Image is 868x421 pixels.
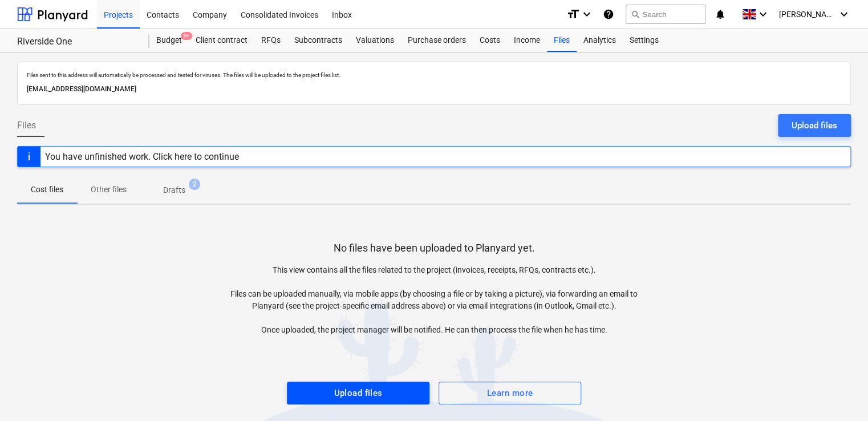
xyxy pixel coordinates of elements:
[254,29,287,52] a: RFQs
[626,5,705,24] button: Search
[226,264,643,336] p: This view contains all the files related to the project (invoices, receipts, RFQs, contracts etc....
[334,386,382,400] div: Upload files
[401,29,473,52] a: Purchase orders
[473,29,507,52] a: Costs
[334,241,535,255] p: No files have been uploaded to Planyard yet.
[566,7,580,21] i: format_size
[603,7,614,21] i: Knowledge base
[837,7,851,21] i: keyboard_arrow_down
[715,7,726,21] i: notifications
[487,386,533,400] div: Learn more
[45,151,239,162] div: You have unfinished work. Click here to continue
[631,10,640,19] span: search
[349,29,401,52] a: Valuations
[547,29,577,52] a: Files
[287,382,429,404] button: Upload files
[577,29,623,52] a: Analytics
[792,118,837,133] div: Upload files
[149,29,189,52] a: Budget9+
[778,114,851,137] button: Upload files
[189,179,200,190] span: 2
[189,29,254,52] a: Client contract
[149,29,189,52] div: Budget
[91,184,127,196] p: Other files
[623,29,666,52] a: Settings
[580,7,594,21] i: keyboard_arrow_down
[287,29,349,52] a: Subcontracts
[17,119,36,132] span: Files
[439,382,581,404] button: Learn more
[27,71,841,79] p: Files sent to this address will automatically be processed and tested for viruses. The files will...
[507,29,547,52] a: Income
[181,32,192,40] span: 9+
[31,184,63,196] p: Cost files
[756,7,770,21] i: keyboard_arrow_down
[17,36,136,48] div: Riverside One
[27,83,841,95] p: [EMAIL_ADDRESS][DOMAIN_NAME]
[779,10,836,19] span: [PERSON_NAME]
[163,184,185,196] p: Drafts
